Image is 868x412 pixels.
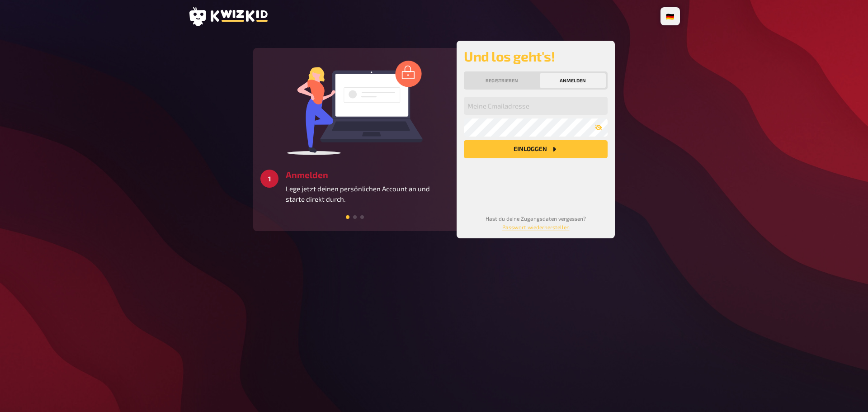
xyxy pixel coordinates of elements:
h3: Anmelden [286,170,449,180]
p: Lege jetzt deinen persönlichen Account an und starte direkt durch. [286,184,449,204]
button: Registrieren [466,73,538,88]
h2: Und los geht's! [464,48,608,64]
div: 1 [260,170,278,188]
li: 🇩🇪 [662,9,678,24]
img: log in [287,60,423,155]
small: Hast du deine Zugangsdaten vergessen? [486,215,586,230]
button: Anmelden [540,73,606,88]
input: Meine Emailadresse [464,97,608,115]
button: Einloggen [464,140,608,158]
a: Passwort wiederherstellen [502,224,570,230]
